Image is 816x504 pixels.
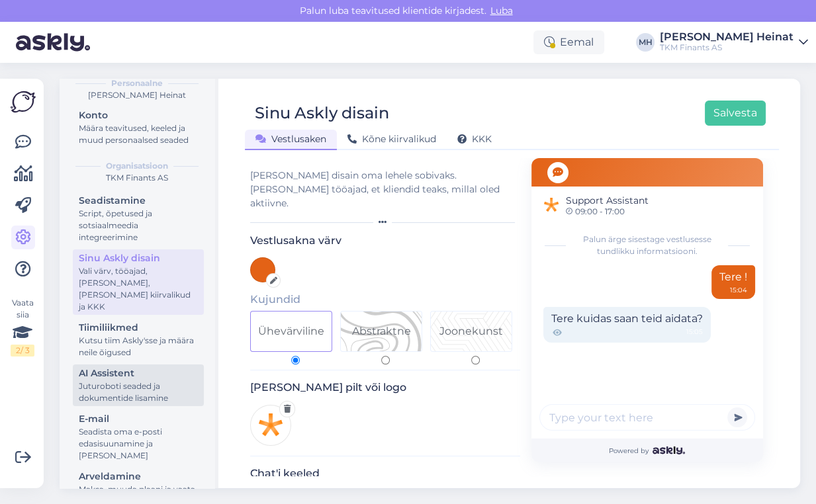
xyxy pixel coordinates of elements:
div: 2 / 3 [11,345,34,357]
div: [PERSON_NAME] disain oma lehele sobivaks. [PERSON_NAME] tööajad, et kliendid teaks, millal oled a... [250,169,520,210]
button: Salvesta [705,101,766,126]
div: Sinu Askly disain [255,101,389,126]
div: Tere kuidas saan teid aidata? [543,307,711,343]
h3: [PERSON_NAME] pilt või logo [250,381,520,394]
div: Tere ! [711,265,755,299]
span: Palun ärge sisestage vestlusesse tundlikku informatsiooni. [571,233,722,257]
span: KKK [457,133,492,145]
div: Script, õpetused ja sotsiaalmeedia integreerimine [79,208,198,243]
div: Arveldamine [79,470,198,483]
b: Personaalne [111,77,163,89]
div: Kutsu tiim Askly'sse ja määra neile õigused [79,335,198,358]
a: [PERSON_NAME] HeinatTKM Finants AS [660,32,808,53]
div: Ühevärviline [258,323,324,339]
div: Määra teavitused, keeled ja muud personaalsed seaded [79,122,198,146]
h5: Kujundid [250,293,520,306]
span: Vestlusaken [255,133,326,145]
div: Abstraktne [352,323,411,339]
span: 15:05 [686,327,703,339]
img: Askly Logo [11,89,36,114]
div: E-mail [79,412,198,426]
img: Logo preview [250,405,291,446]
div: Vali värv, tööajad, [PERSON_NAME], [PERSON_NAME] kiirvalikud ja KKK [79,265,198,313]
a: AI AssistentJuturoboti seaded ja dokumentide lisamine [73,364,204,406]
div: Juturoboti seaded ja dokumentide lisamine [79,380,198,404]
img: Askly [653,446,685,454]
a: TiimiliikmedKutsu tiim Askly'sse ja määra neile õigused [73,319,204,360]
span: Support Assistant [566,194,649,208]
h3: Chat'i keeled [250,467,520,480]
div: Seadista oma e-posti edasisuunamine ja [PERSON_NAME] [79,426,198,462]
div: Tiimiliikmed [79,321,198,335]
b: Organisatsioon [106,160,168,172]
span: 09:00 - 17:00 [566,208,649,216]
img: Support [541,194,562,216]
input: Type your text here [539,404,755,431]
div: TKM Finants AS [660,42,793,53]
div: [PERSON_NAME] Heinat [660,32,793,42]
span: Kõne kiirvalikud [347,133,436,145]
a: E-mailSeadista oma e-posti edasisuunamine ja [PERSON_NAME] [73,410,204,464]
div: Sinu Askly disain [79,251,198,265]
div: [PERSON_NAME] Heinat [70,89,204,101]
div: 15:04 [730,285,747,295]
span: Luba [486,5,517,17]
div: Konto [79,108,198,122]
div: Joonekunst [439,323,503,339]
div: MH [636,33,655,52]
a: KontoMäära teavitused, keeled ja muud personaalsed seaded [73,106,204,148]
a: SeadistamineScript, õpetused ja sotsiaalmeedia integreerimine [73,192,204,245]
div: AI Assistent [79,366,198,380]
div: Eemal [533,30,604,54]
div: Seadistamine [79,194,198,208]
a: Sinu Askly disainVali värv, tööajad, [PERSON_NAME], [PERSON_NAME] kiirvalikud ja KKK [73,249,204,315]
h3: Vestlusakna värv [250,234,520,247]
span: Powered by [609,446,685,456]
div: Vaata siia [11,297,34,357]
div: TKM Finants AS [70,172,204,184]
input: Ühevärviline [291,356,300,364]
input: Pattern 1Abstraktne [381,356,390,364]
input: Pattern 2Joonekunst [471,356,480,364]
